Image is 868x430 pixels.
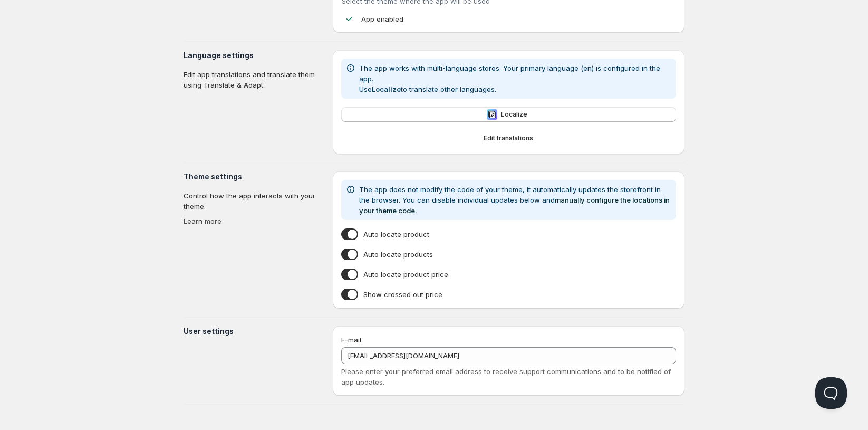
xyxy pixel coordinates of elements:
[361,14,403,24] p: App enabled
[341,336,361,344] span: E-mail
[184,171,324,182] h3: Theme settings
[184,50,324,61] h3: Language settings
[341,107,676,122] button: LocalizeLocalize
[487,109,497,120] img: Localize
[341,367,671,386] span: Please enter your preferred email address to receive support communications and to be notified of...
[372,85,401,93] b: Localize
[359,196,670,215] a: manually configure the locations in your theme code.
[363,249,433,260] span: Auto locate products
[184,326,324,337] h3: User settings
[363,269,448,280] span: Auto locate product price
[184,190,324,212] p: Control how the app interacts with your theme.
[359,184,672,216] p: The app does not modify the code of your theme, it automatically updates the storefront in the br...
[484,134,533,142] span: Edit translations
[815,377,847,409] iframe: Help Scout Beacon - Open
[359,63,672,94] p: The app works with multi-language stores. Your primary language (en) is configured in the app. Us...
[184,217,221,225] a: Learn more
[184,69,324,90] p: Edit app translations and translate them using Translate & Adapt.
[363,229,429,240] span: Auto locate product
[501,110,527,119] span: Localize
[341,131,676,146] button: Edit translations
[363,289,442,300] span: Show crossed out price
